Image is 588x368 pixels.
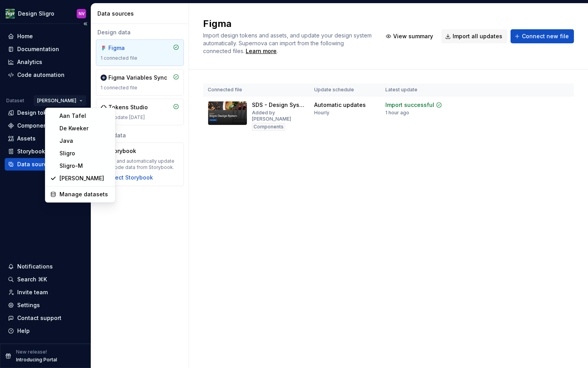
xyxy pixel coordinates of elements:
[59,137,110,145] div: Java
[59,124,110,132] div: De Kweker
[59,149,110,157] div: Sligro
[47,188,113,201] a: Manage datasets
[59,112,110,120] div: Aan Tafel
[59,162,110,170] div: Sligro-M
[59,190,110,198] div: Manage datasets
[59,174,110,182] div: [PERSON_NAME]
